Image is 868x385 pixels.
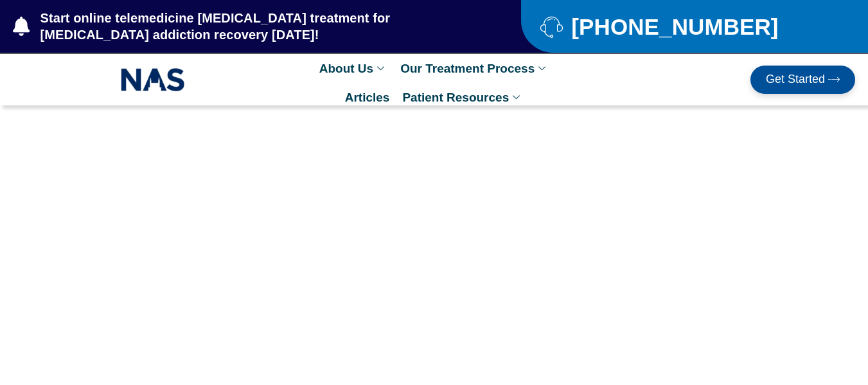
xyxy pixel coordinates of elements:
img: NAS_email_signature-removebg-preview.png [121,65,185,94]
span: Get Started [766,73,825,86]
a: Articles [339,83,396,112]
a: Patient Resources [396,83,529,112]
span: [PHONE_NUMBER] [568,19,778,35]
a: Start online telemedicine [MEDICAL_DATA] treatment for [MEDICAL_DATA] addiction recovery [DATE]! [13,10,470,43]
a: About Us [313,54,394,83]
a: Our Treatment Process [394,54,555,83]
a: Get Started [750,66,855,94]
span: Start online telemedicine [MEDICAL_DATA] treatment for [MEDICAL_DATA] addiction recovery [DATE]! [37,10,470,43]
a: [PHONE_NUMBER] [540,15,836,38]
